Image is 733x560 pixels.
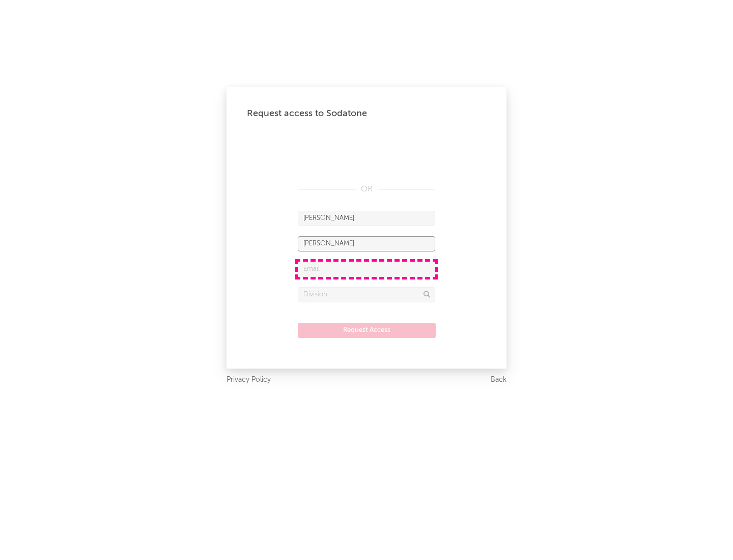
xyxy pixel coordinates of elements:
[227,374,271,386] a: Privacy Policy
[247,107,486,120] div: Request access to Sodatone
[491,374,506,386] a: Back
[298,262,435,277] input: Email
[298,323,436,338] button: Request Access
[298,211,435,226] input: First Name
[298,287,435,302] input: Division
[298,236,435,251] input: Last Name
[298,183,435,195] div: OR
